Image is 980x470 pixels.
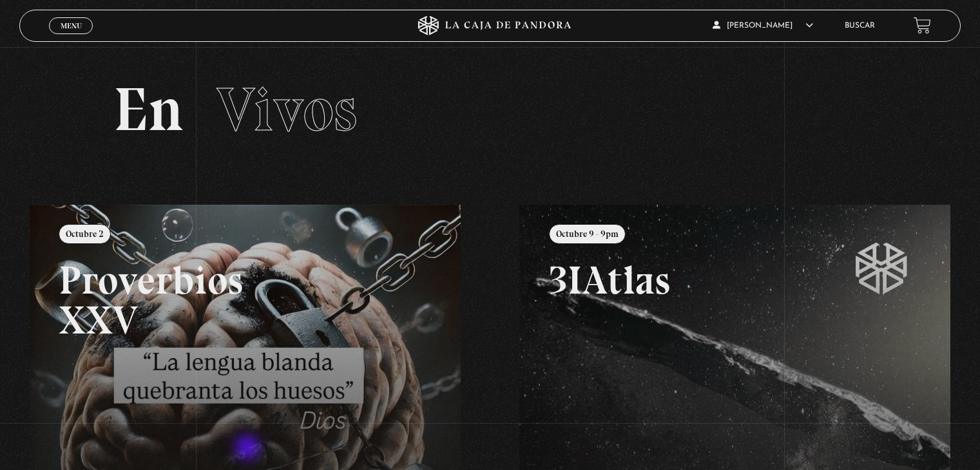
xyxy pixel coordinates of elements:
[61,22,82,30] span: Menu
[216,73,357,146] span: Vivos
[845,22,875,30] a: Buscar
[113,79,866,140] h2: En
[56,32,86,41] span: Cerrar
[713,22,813,30] span: [PERSON_NAME]
[914,17,931,34] a: View your shopping cart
